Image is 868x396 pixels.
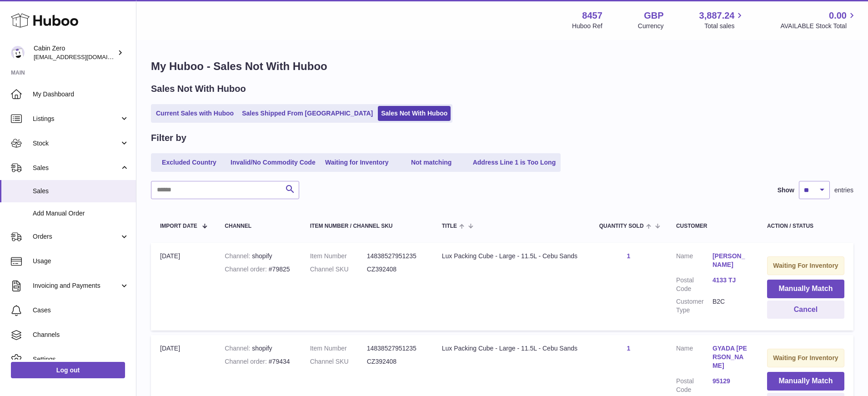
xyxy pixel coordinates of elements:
span: Quantity Sold [599,223,644,229]
span: Sales [33,164,120,172]
img: huboo@cabinzero.com [11,46,25,60]
strong: Channel order [225,358,269,365]
strong: Waiting For Inventory [773,262,838,269]
button: Cancel [767,301,844,319]
a: 4133 TJ [712,276,749,285]
strong: GBP [644,10,663,22]
div: #79434 [225,357,291,366]
a: Excluded Country [153,155,226,170]
td: [DATE] [151,243,216,331]
div: Huboo Ref [572,22,602,30]
a: 1 [627,252,630,260]
label: Show [778,186,794,195]
div: Action / Status [767,223,844,229]
span: Channels [33,331,129,339]
div: Lux Packing Cube - Large - 11.5L - Cebu Sands [442,252,581,261]
dt: Name [676,344,712,372]
span: 3,887.24 [699,10,735,22]
span: Title [442,223,457,229]
a: [PERSON_NAME] [712,252,749,269]
dt: Item Number [310,252,367,261]
dt: Postal Code [676,276,712,293]
dd: 14838527951235 [367,252,424,261]
dt: Name [676,252,712,271]
a: Sales Not With Huboo [378,106,451,121]
span: Orders [33,232,120,241]
span: Cases [33,306,129,315]
dt: Channel SKU [310,265,367,274]
div: Channel [225,223,291,229]
a: Log out [11,362,125,378]
a: Waiting for Inventory [321,155,393,170]
dd: 14838527951235 [367,344,424,353]
div: #79825 [225,265,291,274]
dt: Channel SKU [310,357,367,366]
a: 3,887.24 Total sales [699,10,745,30]
span: AVAILABLE Stock Total [780,22,857,30]
span: Listings [33,115,120,123]
dt: Postal Code [676,377,712,394]
dt: Item Number [310,344,367,353]
div: Lux Packing Cube - Large - 11.5L - Cebu Sands [442,344,581,353]
a: 95129 [712,377,749,386]
span: My Dashboard [33,90,129,99]
a: Invalid/No Commodity Code [227,155,319,170]
span: Stock [33,139,120,148]
div: Item Number / Channel SKU [310,223,424,229]
strong: Channel [225,252,252,260]
dd: CZ392408 [367,265,424,274]
a: Sales Shipped From [GEOGRAPHIC_DATA] [239,106,376,121]
dd: CZ392408 [367,357,424,366]
span: Usage [33,257,129,266]
span: Settings [33,355,129,364]
strong: 8457 [582,10,602,22]
h2: Sales Not With Huboo [151,83,246,95]
strong: Waiting For Inventory [773,354,838,361]
span: Sales [33,187,129,195]
div: shopify [225,252,291,261]
strong: Channel [225,345,252,352]
button: Manually Match [767,372,844,391]
a: GYADA [PERSON_NAME] [712,344,749,370]
a: 0.00 AVAILABLE Stock Total [780,10,857,30]
strong: Channel order [225,266,269,273]
div: shopify [225,344,291,353]
dt: Customer Type [676,297,712,315]
div: Cabin Zero [34,44,115,61]
h2: Filter by [151,132,186,144]
div: Customer [676,223,749,229]
span: Invoicing and Payments [33,281,120,290]
a: 1 [627,345,630,352]
a: Address Line 1 is Too Long [470,155,559,170]
span: [EMAIL_ADDRESS][DOMAIN_NAME] [34,53,134,60]
dd: B2C [712,297,749,315]
span: Import date [160,223,197,229]
span: Add Manual Order [33,209,129,218]
span: entries [834,186,853,195]
a: Current Sales with Huboo [153,106,237,121]
span: 0.00 [829,10,847,22]
h1: My Huboo - Sales Not With Huboo [151,59,853,74]
a: Not matching [395,155,468,170]
button: Manually Match [767,280,844,298]
span: Total sales [704,22,745,30]
div: Currency [638,22,664,30]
